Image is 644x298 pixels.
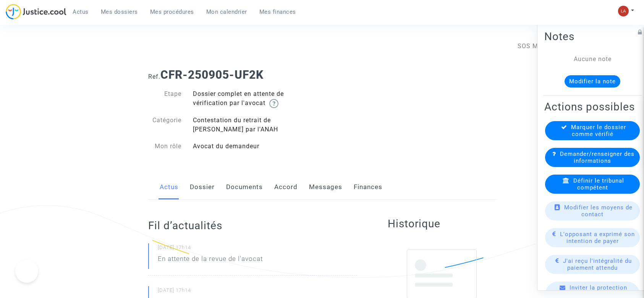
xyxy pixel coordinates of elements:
[190,175,215,200] a: Dossier
[148,73,160,80] span: Ref.
[274,175,298,200] a: Accord
[618,6,629,16] img: 3f9b7d9779f7b0ffc2b90d026f0682a9
[66,6,95,18] a: Actus
[187,142,322,151] div: Avocat du demandeur
[6,4,66,19] img: jc-logo.svg
[571,124,626,138] span: Marquer le dossier comme vérifié
[160,175,178,200] a: Actus
[544,30,641,43] h2: Notes
[563,258,632,271] span: J'ai reçu l'intégralité du paiement attendu
[226,175,263,200] a: Documents
[15,260,38,283] iframe: Help Scout Beacon - Open
[269,99,278,108] img: help.svg
[187,116,322,134] div: Contestation du retrait de [PERSON_NAME] par l'ANAH
[309,175,342,200] a: Messages
[187,89,322,108] div: Dossier complet en attente de vérification par l'avocat
[560,231,635,245] span: L'opposant a exprimé son intention de payer
[148,219,357,232] h2: Fil d’actualités
[200,6,253,18] a: Mon calendrier
[560,151,634,164] span: Demander/renseigner des informations
[158,287,357,297] small: [DATE] 17h14
[388,217,496,230] h2: Historique
[142,89,188,108] div: Etape
[259,8,296,15] span: Mes finances
[253,6,302,18] a: Mes finances
[564,204,633,218] span: Modifier les moyens de contact
[158,244,357,254] small: [DATE] 17h14
[142,142,188,151] div: Mon rôle
[544,100,641,113] h2: Actions possibles
[142,116,188,134] div: Catégorie
[95,6,144,18] a: Mes dossiers
[565,75,620,87] button: Modifier la note
[73,8,89,15] span: Actus
[556,55,629,64] div: Aucune note
[150,8,194,15] span: Mes procédures
[101,8,138,15] span: Mes dossiers
[144,6,200,18] a: Mes procédures
[160,68,264,81] b: CFR-250905-UF2K
[573,177,624,191] span: Définir le tribunal compétent
[354,175,382,200] a: Finances
[158,254,263,267] p: En attente de la revue de l'avocat
[206,8,247,15] span: Mon calendrier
